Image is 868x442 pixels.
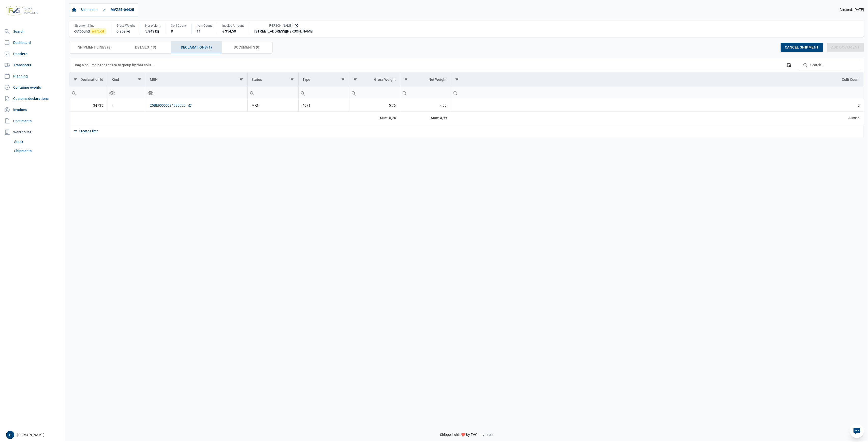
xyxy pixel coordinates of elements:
[299,87,349,99] input: Filter cell
[349,87,359,99] div: Search box
[171,29,186,34] div: 8
[90,28,106,34] span: wait_cd
[146,87,155,99] div: Search box
[298,72,349,87] td: Column Type
[116,29,135,34] div: 6.803 kg
[2,93,63,104] a: Customs declarations
[451,87,460,99] div: Search box
[108,72,146,87] td: Column Kind
[69,99,108,112] td: 34735
[252,77,262,82] div: Status
[784,60,793,70] div: Column Chooser
[6,431,14,439] button: S
[353,115,396,120] div: Gross Weight Sum: 5,76
[2,26,63,37] a: Search
[112,77,119,82] div: Kind
[197,24,212,28] div: Item Count
[69,58,864,138] div: Data grid with 1 rows and 8 columns
[2,127,63,137] div: Warehouse
[234,44,260,50] span: Documents (0)
[109,6,136,14] a: MVZ25-04425
[74,29,106,34] div: outbound
[108,87,146,99] td: Filter cell
[400,99,451,112] td: 4,99
[341,77,345,81] span: Show filter options for column 'Type'
[785,45,819,49] span: Cancel shipment
[6,431,62,439] div: [PERSON_NAME]
[2,49,63,59] a: Dossiers
[455,115,860,120] div: Colli Count Sum: 5
[73,58,860,72] div: Data grid toolbar
[440,433,478,437] span: Shipped with ❤️ by FVG
[146,87,247,99] td: Filter cell
[354,77,357,81] span: Show filter options for column 'Gross Weight'
[197,29,212,34] div: 11
[145,29,160,34] div: 5.843 kg
[222,24,244,28] div: Invoice Amount
[247,72,298,87] td: Column Status
[451,99,864,112] td: 5
[69,72,108,87] td: Column Declaration Id
[247,99,298,112] td: MRN
[299,87,308,99] div: Search box
[799,59,860,71] input: Search in the data grid
[2,116,63,126] a: Documents
[298,99,349,112] td: 4071
[108,87,117,99] div: Search box
[12,137,63,146] a: Stock
[349,87,400,99] input: Filter cell
[842,77,860,82] div: Colli Count
[303,77,311,82] div: Type
[451,72,864,87] td: Column Colli Count
[248,87,257,99] div: Search box
[2,38,63,48] a: Dashboard
[171,24,186,28] div: Colli Count
[290,77,294,81] span: Show filter options for column 'Status'
[146,87,247,99] input: Filter cell
[69,87,108,99] input: Filter cell
[455,77,459,81] span: Show filter options for column 'Colli Count'
[400,72,451,87] td: Column Net Weight
[146,72,247,87] td: Column MRN
[2,82,63,92] a: Container events
[2,60,63,70] a: Transports
[240,77,243,81] span: Show filter options for column 'MRN'
[247,87,298,99] td: Filter cell
[349,72,400,87] td: Column Gross Weight
[73,77,77,81] span: Show filter options for column 'Declaration Id'
[116,24,135,28] div: Gross Weight
[2,105,63,115] a: Invoices
[222,29,244,34] div: € 354,50
[79,129,98,133] div: Create Filter
[480,433,481,437] span: -
[135,44,156,50] span: Details (13)
[451,87,864,99] input: Filter cell
[79,6,99,14] a: Shipments
[78,44,112,50] span: Shipment Lines (8)
[181,44,212,50] span: Declarations (1)
[349,99,400,112] td: 5,76
[108,99,146,112] td: I
[73,61,155,69] div: Drag a column header here to group by that column
[781,43,823,52] div: Cancel shipment
[404,115,447,120] div: Net Weight Sum: 4,99
[254,29,313,34] div: [STREET_ADDRESS][PERSON_NAME]
[429,77,447,82] div: Net Weight
[400,87,451,99] td: Filter cell
[404,77,408,81] span: Show filter options for column 'Net Weight'
[12,146,63,155] a: Shipments
[4,4,40,18] img: FVG - Global freight forwarding
[400,87,409,99] div: Search box
[150,77,158,82] div: MRN
[145,24,160,28] div: Net Weight
[269,24,292,28] span: [PERSON_NAME]
[81,77,104,82] div: Declaration Id
[374,77,396,82] div: Gross Weight
[248,87,298,99] input: Filter cell
[2,71,63,81] a: Planning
